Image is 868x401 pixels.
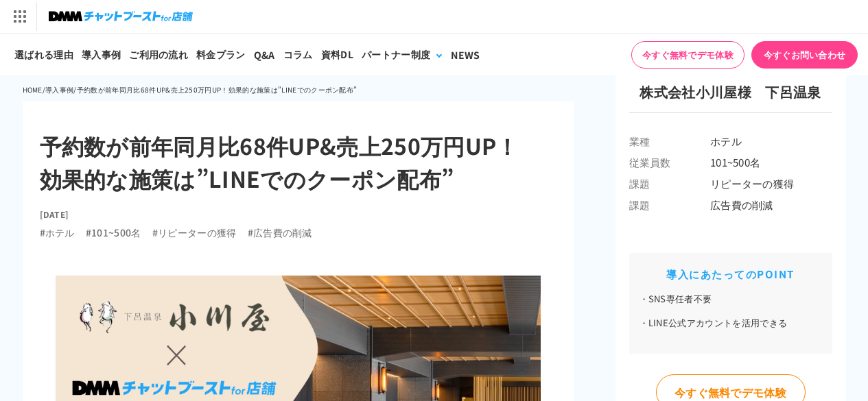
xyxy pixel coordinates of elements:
[317,34,357,75] a: 資料DL
[751,41,858,69] a: 今すぐお問い合わせ
[447,34,484,75] a: NEWS
[152,226,237,240] li: #リピーターの獲得
[2,2,36,31] img: サービス
[362,47,430,62] div: パートナー制度
[40,129,557,195] h1: 予約数が前年同月比68件UP&売上250万円UP！ 効果的な施策は”LINEでのクーポン配布”
[78,34,125,75] a: 導入事例
[631,41,744,69] a: 今すぐ無料でデモ体験
[640,267,822,282] h2: 導入にあたってのPOINT
[23,84,43,95] a: HOME
[629,197,710,212] span: 課題
[629,176,710,191] span: 課題
[125,34,192,75] a: ご利用の流れ
[710,197,832,212] span: 広告費の削減
[629,82,832,113] h3: 株式会社小川屋様 下呂温泉
[40,208,69,220] time: [DATE]
[710,176,832,191] span: リピーターの獲得
[248,226,312,240] li: #広告費の削減
[86,226,141,240] li: #101~500名
[710,155,832,169] span: 101~500名
[40,226,75,240] li: #ホテル
[192,34,250,75] a: 料金プラン
[45,84,73,95] a: 導入事例
[49,7,193,26] img: チャットブーストfor店舗
[73,82,76,98] li: /
[640,292,822,306] li: SNS専任者不要
[10,34,78,75] a: 選ばれる理由
[629,155,710,169] span: 従業員数
[710,134,832,148] span: ホテル
[43,82,45,98] li: /
[250,34,279,75] a: Q&A
[629,134,710,148] span: 業種
[279,34,317,75] a: コラム
[77,82,357,98] li: 予約数が前年同月比68件UP&売上250万円UP！効果的な施策は”LINEでのクーポン配布”
[640,316,822,330] li: LINE公式アカウントを活用できる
